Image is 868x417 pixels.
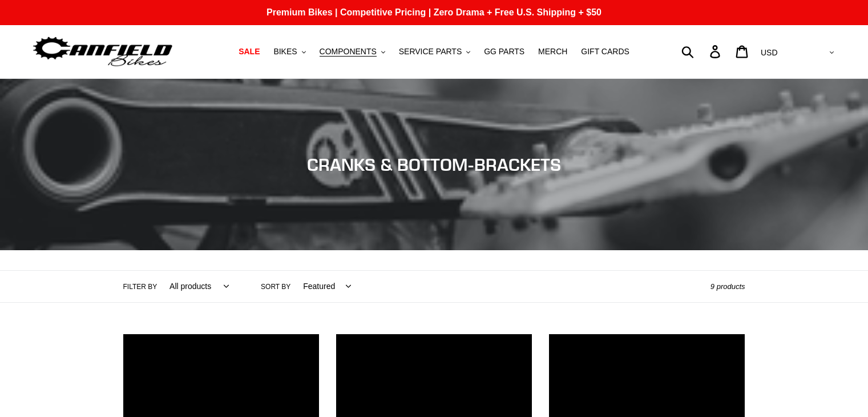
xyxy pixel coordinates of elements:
button: COMPONENTS [314,44,391,59]
span: COMPONENTS [320,47,377,57]
button: BIKES [268,44,311,59]
label: Sort by [261,282,290,292]
a: GG PARTS [478,44,530,59]
span: GG PARTS [484,47,524,57]
span: BIKES [273,47,297,57]
label: Filter by [123,282,158,292]
span: MERCH [538,47,567,57]
span: SALE [239,47,260,57]
button: SERVICE PARTS [393,44,476,59]
span: SERVICE PARTS [399,47,462,57]
span: GIFT CARDS [581,47,629,57]
a: MERCH [532,44,573,59]
input: Search [688,39,717,64]
a: GIFT CARDS [575,44,635,59]
img: Canfield Bikes [31,34,174,70]
span: CRANKS & BOTTOM-BRACKETS [307,154,561,175]
span: 9 products [710,282,745,291]
a: SALE [233,44,265,59]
